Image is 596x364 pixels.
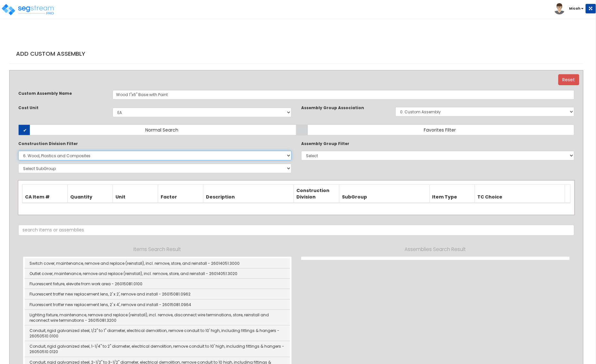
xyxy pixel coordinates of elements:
[158,184,203,203] th: Factor
[301,245,570,254] p: Assemblies Search Result
[25,289,290,299] a: Fluorescent troffer new replacement lens, 2' x 2', remove and install - 26015081.0962
[25,279,290,289] a: Fluorescent fixture, elevate from work area - 26015081.0100
[25,326,290,341] a: Conduit, rigid galvanized steel, 1/2" to 1" diameter, electrical demolition, remove conduit to 10...
[25,310,290,326] a: Lighting fixture, maintenance, remove and replace (reinstall), incl. remove, disconnect wire term...
[18,105,38,110] small: Cost Unit
[18,125,296,135] label: Normal Search works like a normal search query and returns Items and Assemblies (from the RS Mean...
[296,125,575,135] label: Favorites Filter will only return results from a pre-selected group of the most commonly used Ite...
[25,269,290,279] a: Outlet cover, maintenance, remove and replace (reinstall), incl. remove, store, and reinstall - 2...
[25,258,290,269] a: Switch cover, maintenance, remove and replace (reinstall), incl. remove, store, and reinstall - 2...
[113,184,158,203] th: Unit
[18,141,78,146] small: Construction Division Filter
[339,184,430,203] th: SubGroup
[424,127,456,133] span: Favorites Filter
[301,105,364,110] small: Assembly Group Association
[558,74,579,85] a: Reset
[301,140,575,160] div: For Favorites Filter: This is a filter that allows the user to narrow the Favorites Filter result...
[301,141,349,146] small: Assembly Group Filter
[430,184,475,203] th: Item Type
[16,51,580,57] h4: Add Custom Assembly
[18,91,72,96] small: Custom Assembly Name
[25,300,290,310] a: Fluorescent troffer new replacement lens, 2' x 4', remove and install - 26015081.0964
[554,3,565,14] img: avatar.png
[18,225,575,236] input: search items or assemblies
[145,127,178,133] span: Normal Search
[203,184,294,203] th: Description
[22,184,68,203] th: CA Item #
[18,140,292,160] div: For Favorites Filter: This is a filter that allows the user to narrow the Favorites Filter result...
[475,184,565,203] th: TC Choice
[25,341,290,357] a: Conduit, rigid galvanized steel, 1-1/4" to 2" diameter, electrical demolition, remove conduit to ...
[23,245,292,254] p: Items Search Result
[294,184,339,203] th: Construction Division
[1,3,55,16] img: logo_pro_r.png
[67,184,113,203] th: Quantity
[569,6,581,11] b: Micah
